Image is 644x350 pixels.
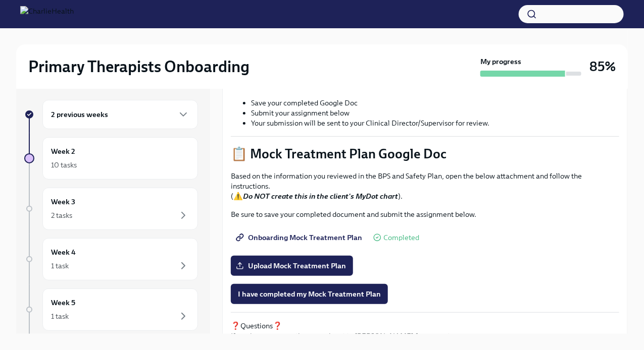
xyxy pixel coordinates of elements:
p: ❓Questions❓ If you have any questions, reach out to [PERSON_NAME] for support. [231,321,619,341]
a: Week 51 task [24,288,198,331]
h6: Week 3 [51,196,75,207]
div: 1 task [51,261,69,271]
h6: Week 4 [51,247,76,258]
p: 📋 Mock Treatment Plan Google Doc [231,145,619,163]
li: Submit your assignment below [251,108,619,118]
img: CharlieHealth [20,6,74,22]
div: 2 previous weeks [42,100,198,129]
span: I have completed my Mock Treatment Plan [238,289,381,299]
strong: Do NOT create this in the client's MyDot chart [243,192,398,201]
h2: Primary Therapists Onboarding [28,56,250,77]
h3: 85% [589,57,616,76]
a: Week 41 task [24,238,198,280]
div: 1 task [51,311,69,321]
span: Upload Mock Treatment Plan [238,261,346,271]
div: 2 tasks [51,210,72,220]
span: Onboarding Mock Treatment Plan [238,232,362,243]
h6: Week 5 [51,297,75,308]
li: Save your completed Google Doc [251,98,619,108]
li: Your submission will be sent to your Clinical Director/Supervisor for review. [251,118,619,128]
a: Week 210 tasks [24,137,198,180]
strong: My progress [480,56,521,67]
h6: 2 previous weeks [51,109,108,120]
button: I have completed my Mock Treatment Plan [231,284,388,304]
label: Upload Mock Treatment Plan [231,256,353,276]
a: Week 32 tasks [24,188,198,230]
a: Onboarding Mock Treatment Plan [231,227,369,248]
div: 10 tasks [51,160,77,170]
p: Be sure to save your completed document and submit the assignment below. [231,209,619,219]
p: Based on the information you reviewed in the BPS and Safety Plan, open the below attachment and f... [231,171,619,201]
h6: Week 2 [51,146,75,157]
span: Completed [383,234,419,242]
